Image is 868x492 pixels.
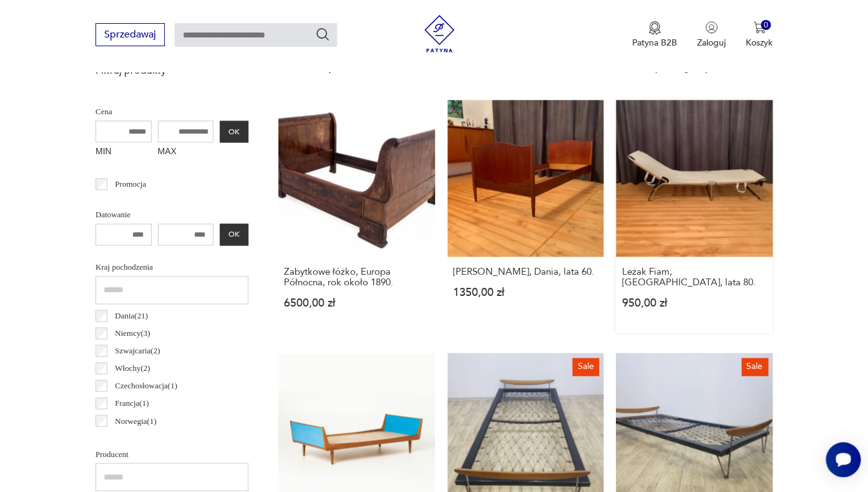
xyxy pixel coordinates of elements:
[746,21,773,49] button: 0Koszyk
[453,267,598,277] h3: [PERSON_NAME], Dania, lata 60.
[632,21,677,49] button: Patyna B2B
[284,298,429,308] p: 6500,00 zł
[447,100,604,333] a: Łóżko, Dania, lata 60.[PERSON_NAME], Dania, lata 60.1350,00 zł
[697,37,726,49] p: Zaloguj
[616,100,773,333] a: Leżak Fiam, Włochy, lata 80.Leżak Fiam, [GEOGRAPHIC_DATA], lata 80.950,00 zł
[95,447,248,461] p: Producent
[826,442,861,477] iframe: Smartsupp widget button
[278,100,435,333] a: Zabytkowe łóżko, Europa Północna, rok około 1890.Zabytkowe łóżko, Europa Północna, rok około 1890...
[158,142,214,162] label: MAX
[95,208,248,222] p: Datowanie
[761,20,771,31] div: 0
[95,23,165,46] button: Sprzedawaj
[648,21,661,35] img: Ikona medalu
[115,177,146,191] p: Promocja
[622,267,767,288] h3: Leżak Fiam, [GEOGRAPHIC_DATA], lata 80.
[632,37,677,49] p: Patyna B2B
[453,287,598,298] p: 1350,00 zł
[115,431,146,445] p: Polska ( 1 )
[746,37,773,49] p: Koszyk
[115,396,149,410] p: Francja ( 1 )
[95,142,152,162] label: MIN
[95,260,248,274] p: Kraj pochodzenia
[315,27,330,42] button: Szukaj
[95,105,248,119] p: Cena
[284,267,429,288] h3: Zabytkowe łóżko, Europa Północna, rok około 1890.
[115,362,150,375] p: Włochy ( 2 )
[421,15,458,52] img: Patyna - sklep z meblami i dekoracjami vintage
[115,344,160,358] p: Szwajcaria ( 2 )
[220,121,248,142] button: OK
[697,21,726,49] button: Zaloguj
[705,21,718,34] img: Ikonka użytkownika
[115,414,156,428] p: Norwegia ( 1 )
[95,31,165,40] a: Sprzedawaj
[115,309,148,323] p: Dania ( 21 )
[622,298,767,308] p: 950,00 zł
[115,327,150,340] p: Niemcy ( 3 )
[753,21,766,34] img: Ikona koszyka
[632,21,677,49] a: Ikona medaluPatyna B2B
[220,224,248,245] button: OK
[115,379,177,393] p: Czechosłowacja ( 1 )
